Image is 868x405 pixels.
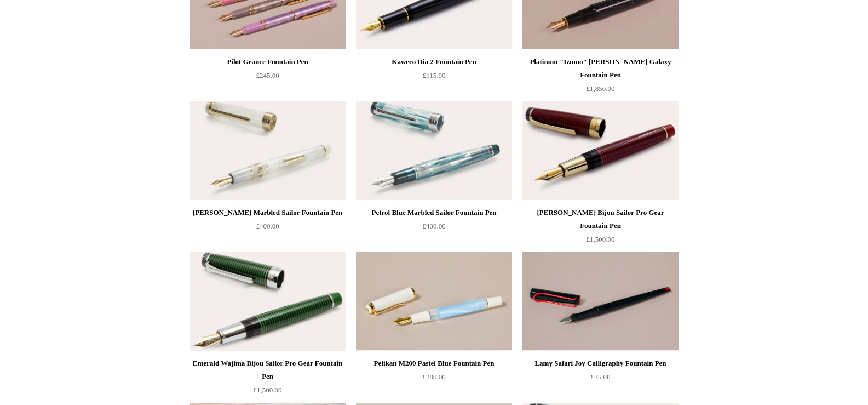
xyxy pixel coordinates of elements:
[522,357,678,402] a: Lamy Safari Joy Calligraphy Fountain Pen £25.00
[356,206,511,251] a: Petrol Blue Marbled Sailor Fountain Pen £400.00
[190,357,346,402] a: Emerald Wajima Bijou Sailor Pro Gear Fountain Pen £1,500.00
[525,206,675,232] div: [PERSON_NAME] Bijou Sailor Pro Gear Fountain Pen
[422,222,445,230] span: £400.00
[356,101,511,200] img: Petrol Blue Marbled Sailor Fountain Pen
[190,206,346,251] a: [PERSON_NAME] Marbled Sailor Fountain Pen £400.00
[356,357,511,402] a: Pelikan M200 Pastel Blue Fountain Pen £200.00
[356,101,511,200] a: Petrol Blue Marbled Sailor Fountain Pen Petrol Blue Marbled Sailor Fountain Pen
[190,55,346,100] a: Pilot Grance Fountain Pen £245.00
[256,71,279,79] span: £245.00
[522,252,678,351] img: Lamy Safari Joy Calligraphy Fountain Pen
[587,235,615,243] span: £1,500.00
[522,101,678,200] img: Ruby Wajima Bijou Sailor Pro Gear Fountain Pen
[190,101,346,200] img: Pearl White Marbled Sailor Fountain Pen
[525,357,675,370] div: Lamy Safari Joy Calligraphy Fountain Pen
[591,373,611,381] span: £25.00
[190,252,346,351] img: Emerald Wajima Bijou Sailor Pro Gear Fountain Pen
[522,55,678,100] a: Platinum "Izumo" [PERSON_NAME] Galaxy Fountain Pen £1,850.00
[193,206,343,219] div: [PERSON_NAME] Marbled Sailor Fountain Pen
[356,252,511,351] a: Pelikan M200 Pastel Blue Fountain Pen Pelikan M200 Pastel Blue Fountain Pen
[193,55,343,69] div: Pilot Grance Fountain Pen
[359,206,509,219] div: Petrol Blue Marbled Sailor Fountain Pen
[356,252,511,351] img: Pelikan M200 Pastel Blue Fountain Pen
[522,101,678,200] a: Ruby Wajima Bijou Sailor Pro Gear Fountain Pen Ruby Wajima Bijou Sailor Pro Gear Fountain Pen
[256,222,279,230] span: £400.00
[193,357,343,383] div: Emerald Wajima Bijou Sailor Pro Gear Fountain Pen
[522,252,678,351] a: Lamy Safari Joy Calligraphy Fountain Pen Lamy Safari Joy Calligraphy Fountain Pen
[587,84,615,93] span: £1,850.00
[422,373,445,381] span: £200.00
[359,357,509,370] div: Pelikan M200 Pastel Blue Fountain Pen
[254,386,282,394] span: £1,500.00
[423,71,446,79] span: £115.00
[190,252,346,351] a: Emerald Wajima Bijou Sailor Pro Gear Fountain Pen Emerald Wajima Bijou Sailor Pro Gear Fountain Pen
[190,101,346,200] a: Pearl White Marbled Sailor Fountain Pen Pearl White Marbled Sailor Fountain Pen
[359,55,509,69] div: Kaweco Dia 2 Fountain Pen
[522,206,678,251] a: [PERSON_NAME] Bijou Sailor Pro Gear Fountain Pen £1,500.00
[356,55,511,100] a: Kaweco Dia 2 Fountain Pen £115.00
[525,55,675,82] div: Platinum "Izumo" [PERSON_NAME] Galaxy Fountain Pen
